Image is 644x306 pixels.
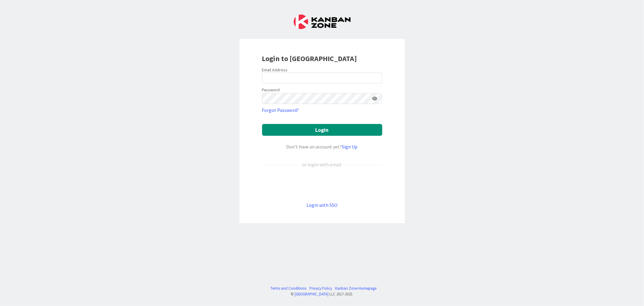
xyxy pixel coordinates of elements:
b: Login to [GEOGRAPHIC_DATA] [262,54,357,63]
iframe: Sign in with Google Button [259,178,385,191]
a: Login with SSO [306,202,338,208]
img: Kanban Zone [294,15,351,29]
div: © LLC 2017- 2025 . [268,291,376,297]
button: Login [262,124,382,136]
label: Email Address [262,67,288,73]
a: Forgot Password? [262,106,299,114]
a: Privacy Policy [309,285,332,291]
a: Kanban Zone Homepage [335,285,376,291]
a: Sign Up [342,144,358,150]
a: Terms and Conditions [271,285,306,291]
div: or login with email [301,161,343,168]
div: Don’t have an account yet? [262,143,382,150]
label: Password [262,87,280,93]
a: [GEOGRAPHIC_DATA] [295,291,329,296]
